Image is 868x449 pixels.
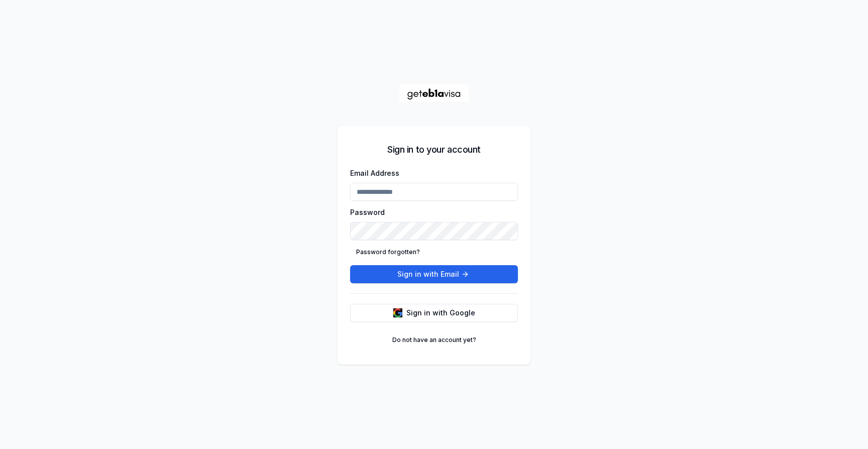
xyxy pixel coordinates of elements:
[350,208,385,216] label: Password
[387,143,481,157] h5: Sign in to your account
[399,84,469,102] img: geteb1avisa logo
[393,308,402,317] img: google logo
[350,244,426,260] a: Password forgotten?
[399,84,469,102] a: Home Page
[386,332,482,348] a: Do not have an account yet?
[350,304,518,322] button: Sign in with Google
[406,308,475,318] span: Sign in with Google
[350,169,399,177] label: Email Address
[350,265,518,283] button: Sign in with Email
